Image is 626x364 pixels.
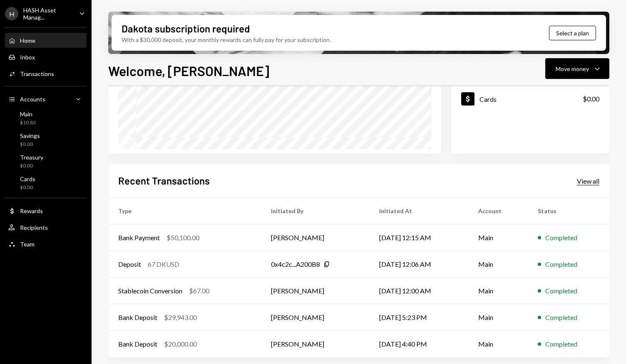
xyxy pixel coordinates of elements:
[261,331,370,357] td: [PERSON_NAME]
[5,203,87,218] a: Rewards
[108,198,261,224] th: Type
[20,154,43,161] div: Treasury
[5,7,18,20] div: H
[545,233,577,243] div: Completed
[545,312,577,322] div: Completed
[271,259,320,269] div: 0x4c2c...A200B8
[118,259,141,269] div: Deposit
[5,236,87,251] a: Team
[5,91,87,106] a: Accounts
[20,70,54,77] div: Transactions
[549,26,596,40] button: Select a plan
[5,173,87,193] a: Cards$0.00
[468,224,528,251] td: Main
[164,312,197,322] div: $29,943.00
[451,85,609,113] a: Cards$0.00
[148,259,179,269] div: 67 DKUSD
[369,198,468,224] th: Initiated At
[468,251,528,278] td: Main
[122,22,250,35] div: Dakota subscription required
[118,174,210,187] h2: Recent Transactions
[369,331,468,357] td: [DATE] 4:40 PM
[369,224,468,251] td: [DATE] 12:15 AM
[5,220,87,235] a: Recipients
[369,304,468,331] td: [DATE] 5:23 PM
[369,278,468,304] td: [DATE] 12:00 AM
[556,64,589,73] div: Move money
[261,304,370,331] td: [PERSON_NAME]
[20,37,35,44] div: Home
[20,132,40,139] div: Savings
[468,331,528,357] td: Main
[5,33,87,48] a: Home
[479,95,497,103] div: Cards
[108,62,269,79] h1: Welcome, [PERSON_NAME]
[583,94,599,104] div: $0.00
[468,278,528,304] td: Main
[118,286,182,296] div: Stablecoin Conversion
[20,141,40,148] div: $0.00
[20,96,45,103] div: Accounts
[545,259,577,269] div: Completed
[5,130,87,150] a: Savings$0.00
[118,339,157,349] div: Bank Deposit
[20,207,43,214] div: Rewards
[577,176,599,185] a: View all
[189,286,209,296] div: $67.00
[261,198,370,224] th: Initiated By
[20,175,35,182] div: Cards
[545,286,577,296] div: Completed
[20,119,36,126] div: $10.83
[5,108,87,128] a: Main$10.83
[261,278,370,304] td: [PERSON_NAME]
[261,224,370,251] td: [PERSON_NAME]
[545,339,577,349] div: Completed
[5,66,87,81] a: Transactions
[545,58,609,79] button: Move money
[5,49,87,64] a: Inbox
[468,198,528,224] th: Account
[369,251,468,278] td: [DATE] 12:06 AM
[20,241,35,248] div: Team
[20,111,36,118] div: Main
[20,184,35,191] div: $0.00
[468,304,528,331] td: Main
[20,54,35,61] div: Inbox
[528,198,609,224] th: Status
[20,224,48,231] div: Recipients
[118,312,157,322] div: Bank Deposit
[5,151,87,171] a: Treasury$0.00
[166,233,199,243] div: $50,100.00
[577,177,599,185] div: View all
[122,35,331,44] div: With a $30,000 deposit, your monthly rewards can fully pay for your subscription.
[20,162,43,170] div: $0.00
[23,7,72,21] div: HASH Asset Manag...
[164,339,197,349] div: $20,000.00
[118,233,160,243] div: Bank Payment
